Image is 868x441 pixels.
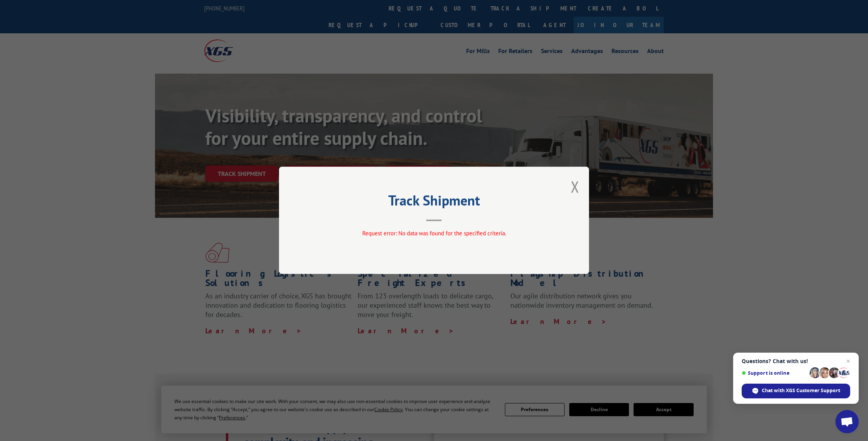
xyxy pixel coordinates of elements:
span: Questions? Chat with us! [742,358,850,364]
span: Close chat [844,357,853,366]
span: Request error: No data was found for the specified criteria. [362,230,506,237]
div: Chat with XGS Customer Support [742,384,850,398]
span: Support is online [742,370,807,376]
h2: Track Shipment [318,195,550,210]
span: Chat with XGS Customer Support [762,387,840,394]
button: Close modal [571,176,579,197]
div: Open chat [835,410,859,433]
